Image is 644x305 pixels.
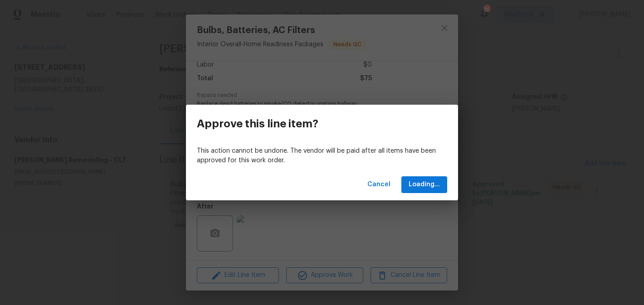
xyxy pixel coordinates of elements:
span: Cancel [367,179,390,190]
h3: Approve this line item? [197,117,318,130]
span: Loading... [409,179,440,190]
p: This action cannot be undone. The vendor will be paid after all items have been approved for this... [197,146,447,165]
button: Loading... [401,176,447,193]
button: Cancel [364,176,394,193]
